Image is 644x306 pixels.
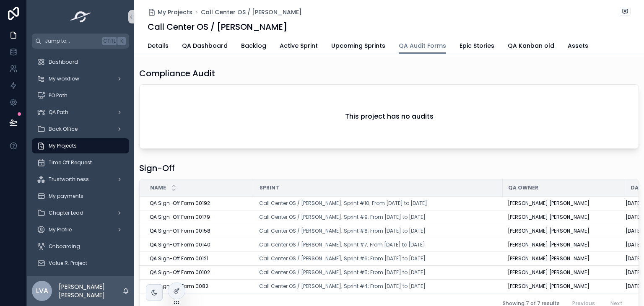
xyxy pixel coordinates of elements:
a: Trustworthiness [32,172,129,187]
span: QA Sign-Off Form 00121 [150,255,208,262]
a: QA Kanban old [508,38,554,55]
span: [PERSON_NAME] [PERSON_NAME] [508,283,589,290]
a: QA Path [32,105,129,120]
a: Call Center OS / [PERSON_NAME]; Sprint #6; From [DATE] to [DATE] [259,255,498,262]
span: [PERSON_NAME] [PERSON_NAME] [508,200,589,207]
a: QA Sign-Off Form 00121 [150,255,249,262]
a: Details [148,38,169,55]
span: QA Sign-Off Form 00158 [150,228,210,234]
span: PO Path [49,92,68,99]
a: QA Sign-Off Form 00192 [150,200,249,207]
a: Upcoming Sprints [331,38,385,55]
a: Call Center OS / [PERSON_NAME]; Sprint #7; From [DATE] to [DATE] [259,241,498,248]
a: Call Center OS / [PERSON_NAME]; Sprint #8; From [DATE] to [DATE] [259,228,426,234]
span: Call Center OS / [PERSON_NAME] [201,8,302,16]
span: [PERSON_NAME] [PERSON_NAME] [508,241,589,248]
span: QA Sign-Off Form 00179 [150,214,210,220]
span: QA Sign-Off Form 00140 [150,241,210,248]
span: [PERSON_NAME] [PERSON_NAME] [508,255,589,262]
h2: This project has no audits [345,112,434,122]
span: Time Off Request [49,159,92,166]
span: QA Kanban old [508,41,554,50]
a: My payments [32,189,129,204]
a: QA Sign-Off Form 00179 [150,214,249,220]
span: K [118,38,125,44]
span: Chapter Lead [49,210,83,216]
a: Call Center OS / [PERSON_NAME]; Sprint #5; From [DATE] to [DATE] [259,269,498,276]
a: Value R. Project [32,256,129,271]
span: [DATE] [626,228,642,234]
span: [DATE] [626,241,642,248]
span: [DATE] [626,269,642,276]
span: LVA [36,286,48,296]
a: My Projects [148,8,192,16]
span: Trustworthiness [49,176,89,183]
span: My Profile [49,226,72,233]
span: QA Audit Forms [399,41,446,50]
a: [PERSON_NAME] [PERSON_NAME] [508,241,620,248]
a: My Profile [32,222,129,237]
span: QA Sign-Off Form 00192 [150,200,210,207]
span: My Projects [158,8,192,16]
span: [DATE] [626,200,642,207]
h1: Sign-Off [139,162,175,174]
span: Value R. Project [49,260,87,267]
span: Call Center OS / [PERSON_NAME]; Sprint #4; From [DATE] to [DATE] [259,283,426,290]
a: Call Center OS / [PERSON_NAME]; Sprint #6; From [DATE] to [DATE] [259,255,426,262]
a: Epic Stories [460,38,494,55]
span: [DATE] [626,255,642,262]
span: [DATE] [626,283,642,290]
a: Call Center OS / [PERSON_NAME]; Sprint #10; From [DATE] to [DATE] [259,200,427,207]
a: Backlog [241,38,266,55]
a: QA Sign-Off Form 0082 [150,283,249,290]
a: My Projects [32,138,129,153]
a: QA Sign-Off Form 00102 [150,269,249,276]
span: QA Owner [508,184,538,191]
span: QA Sign-Off Form 0082 [150,283,208,290]
h1: Compliance Audit [139,67,215,79]
a: Call Center OS / [PERSON_NAME]; Sprint #10; From [DATE] to [DATE] [259,200,498,207]
a: Call Center OS / [PERSON_NAME]; Sprint #8; From [DATE] to [DATE] [259,228,498,234]
a: Call Center OS / [PERSON_NAME]; Sprint #9; From [DATE] to [DATE] [259,214,498,220]
a: Active Sprint [280,38,318,55]
span: Onboarding [49,243,80,250]
span: Dashboard [49,59,78,65]
a: QA Dashboard [182,38,228,55]
span: Name [150,184,166,191]
a: [PERSON_NAME] [PERSON_NAME] [508,200,620,207]
span: Backlog [241,41,266,50]
a: QA Sign-Off Form 00140 [150,241,249,248]
a: Call Center OS / [PERSON_NAME]; Sprint #7; From [DATE] to [DATE] [259,241,425,248]
span: My Projects [49,143,77,149]
span: QA Path [49,109,68,116]
span: My workflow [49,75,79,82]
span: Jump to... [45,38,99,44]
a: QA Sign-Off Form 00158 [150,228,249,234]
a: Assets [568,38,588,55]
span: [PERSON_NAME] [PERSON_NAME] [508,214,589,220]
img: App logo [68,10,94,23]
p: [PERSON_NAME] [PERSON_NAME] [59,283,122,299]
div: scrollable content [27,49,134,276]
a: QA Audit Forms [399,38,446,54]
a: Call Center OS / [PERSON_NAME]; Sprint #4; From [DATE] to [DATE] [259,283,498,290]
a: My workflow [32,71,129,86]
span: Active Sprint [280,41,318,50]
a: Call Center OS / [PERSON_NAME]; Sprint #9; From [DATE] to [DATE] [259,214,426,220]
a: [PERSON_NAME] [PERSON_NAME] [508,283,620,290]
a: [PERSON_NAME] [PERSON_NAME] [508,255,620,262]
span: Assets [568,41,588,50]
a: Back Office [32,122,129,137]
a: PO Path [32,88,129,103]
a: [PERSON_NAME] [PERSON_NAME] [508,228,620,234]
span: Sprint [260,184,279,191]
span: Details [148,41,169,50]
span: QA Sign-Off Form 00102 [150,269,210,276]
a: Call Center OS / [PERSON_NAME]; Sprint #5; From [DATE] to [DATE] [259,269,426,276]
span: [PERSON_NAME] [PERSON_NAME] [508,269,589,276]
span: Back Office [49,126,78,132]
